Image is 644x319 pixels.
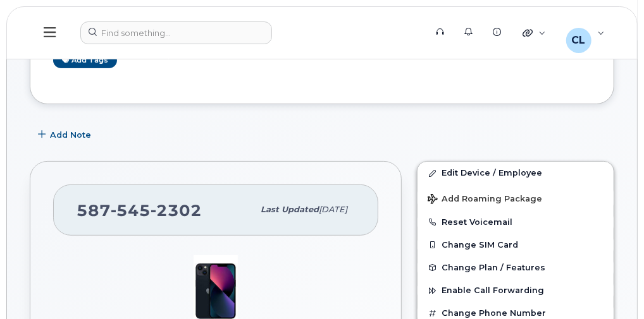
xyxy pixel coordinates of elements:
button: Add Roaming Package [418,185,614,211]
span: Add Note [50,129,91,141]
button: Change Plan / Features [418,256,614,279]
span: Add Roaming Package [428,194,542,206]
span: 545 [111,201,151,220]
span: Enable Call Forwarding [442,286,544,296]
span: CL [572,33,586,48]
a: Add tags [53,52,117,68]
div: Quicklinks [514,20,555,45]
a: Edit Device / Employee [418,162,614,184]
button: Add Note [30,123,102,146]
span: Change Plan / Features [442,263,545,272]
span: Last updated [261,205,319,214]
button: Enable Call Forwarding [418,279,614,302]
button: Reset Voicemail [418,211,614,234]
button: Change SIM Card [418,234,614,256]
div: Christine Lychak [557,20,614,45]
span: [DATE] [319,205,347,214]
input: Find something... [80,21,272,44]
span: 587 [77,201,202,220]
span: 2302 [151,201,202,220]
